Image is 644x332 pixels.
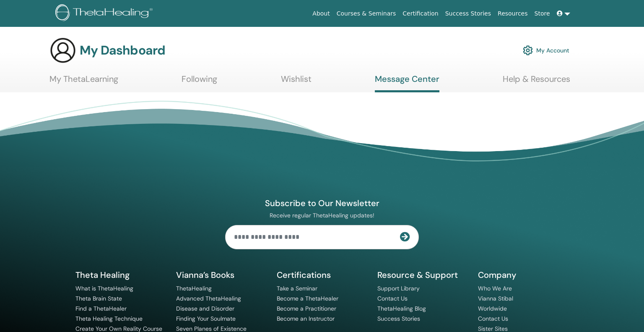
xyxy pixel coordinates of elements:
h5: Certifications [277,269,367,280]
a: Resources [494,6,531,21]
a: Take a Seminar [277,285,317,292]
a: Become a Practitioner [277,305,336,312]
a: Courses & Seminars [333,6,400,21]
a: Vianna Stibal [478,295,513,302]
a: My Account [523,41,569,60]
a: Disease and Disorder [176,305,234,312]
a: Success Stories [442,6,494,21]
a: Worldwide [478,305,507,312]
h5: Vianna’s Books [176,269,267,280]
a: Following [182,74,217,90]
a: Contact Us [377,295,408,302]
a: Who We Are [478,285,512,292]
p: Receive regular ThetaHealing updates! [225,212,419,219]
a: Success Stories [377,315,420,322]
h4: Subscribe to Our Newsletter [225,198,419,209]
a: Theta Healing Technique [75,315,143,322]
a: Contact Us [478,315,508,322]
h3: My Dashboard [80,43,165,58]
h5: Theta Healing [75,269,166,280]
a: Support Library [377,285,420,292]
a: Store [531,6,553,21]
h5: Resource & Support [377,269,468,280]
a: My ThetaLearning [49,74,118,90]
a: Wishlist [281,74,312,90]
img: cog.svg [523,43,533,58]
a: What is ThetaHealing [75,285,133,292]
a: Become an Instructor [277,315,335,322]
a: Message Center [375,74,439,92]
a: Finding Your Soulmate [176,315,236,322]
a: About [309,6,333,21]
a: Become a ThetaHealer [277,295,338,302]
h5: Company [478,269,569,280]
img: logo.png [55,4,156,23]
img: generic-user-icon.jpg [49,37,76,64]
a: Find a ThetaHealer [75,305,127,312]
a: Theta Brain State [75,295,122,302]
a: Advanced ThetaHealing [176,295,241,302]
a: Certification [399,6,441,21]
a: Help & Resources [503,74,570,90]
a: ThetaHealing Blog [377,305,426,312]
a: ThetaHealing [176,285,212,292]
